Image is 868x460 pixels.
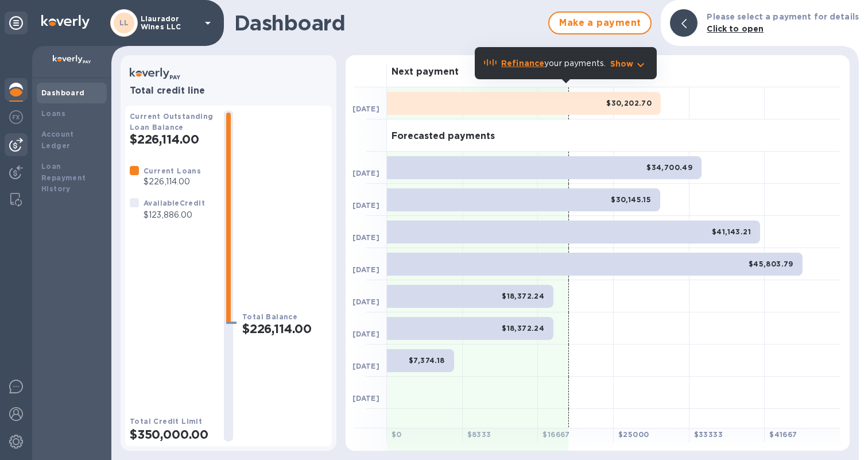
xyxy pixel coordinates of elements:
[41,15,90,29] img: Logo
[352,394,379,403] b: [DATE]
[610,58,634,69] p: Show
[769,430,797,439] b: $ 41667
[41,88,85,97] b: Dashboard
[352,265,379,274] b: [DATE]
[559,16,641,30] span: Make a payment
[502,292,544,300] b: $18,372.24
[352,297,379,306] b: [DATE]
[144,176,201,188] p: $226,114.00
[141,15,198,31] p: Llaurador Wines LLC
[352,362,379,370] b: [DATE]
[234,11,542,35] h1: Dashboard
[41,109,65,118] b: Loans
[352,233,379,242] b: [DATE]
[144,209,205,221] p: $123,886.00
[501,57,606,69] p: your payments.
[611,195,651,204] b: $30,145.15
[610,58,648,69] button: Show
[41,162,86,194] b: Loan Repayment History
[242,322,327,336] h2: $226,114.00
[606,99,652,107] b: $30,202.70
[144,167,201,175] b: Current Loans
[130,427,215,442] h2: $350,000.00
[130,132,215,146] h2: $226,114.00
[352,201,379,210] b: [DATE]
[144,199,205,207] b: Available Credit
[119,18,129,27] b: LL
[502,324,544,333] b: $18,372.24
[41,130,74,150] b: Account Ledger
[352,105,379,113] b: [DATE]
[242,312,297,321] b: Total Balance
[130,417,202,426] b: Total Credit Limit
[548,11,652,34] button: Make a payment
[749,260,793,268] b: $45,803.79
[352,426,379,435] b: [DATE]
[130,112,214,132] b: Current Outstanding Loan Balance
[130,86,327,96] h3: Total credit line
[646,163,692,172] b: $34,700.49
[618,430,649,439] b: $ 25000
[501,59,544,68] b: Refinance
[392,67,459,78] h3: Next payment
[9,110,23,124] img: Foreign exchange
[392,131,495,142] h3: Forecasted payments
[352,330,379,338] b: [DATE]
[5,11,28,34] div: Unpin categories
[694,430,723,439] b: $ 33333
[712,227,751,236] b: $41,143.21
[409,356,445,365] b: $7,374.18
[707,24,764,33] b: Click to open
[707,12,859,21] b: Please select a payment for details
[352,169,379,177] b: [DATE]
